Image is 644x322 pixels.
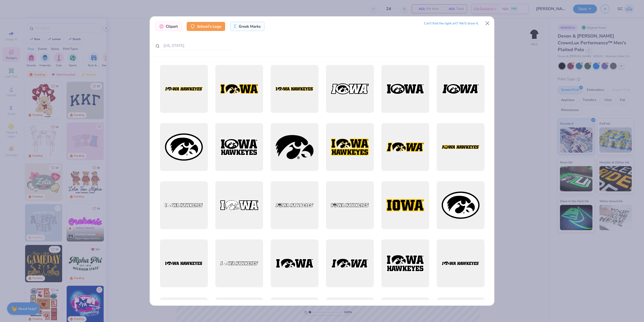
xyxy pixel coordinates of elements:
button: Close [483,19,492,28]
div: School's Logo [187,22,225,31]
div: Greek Marks [230,22,265,31]
div: Clipart [155,22,182,31]
div: Can’t find the right art? We’ll draw it. [424,19,479,28]
input: Search by name [155,41,236,50]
